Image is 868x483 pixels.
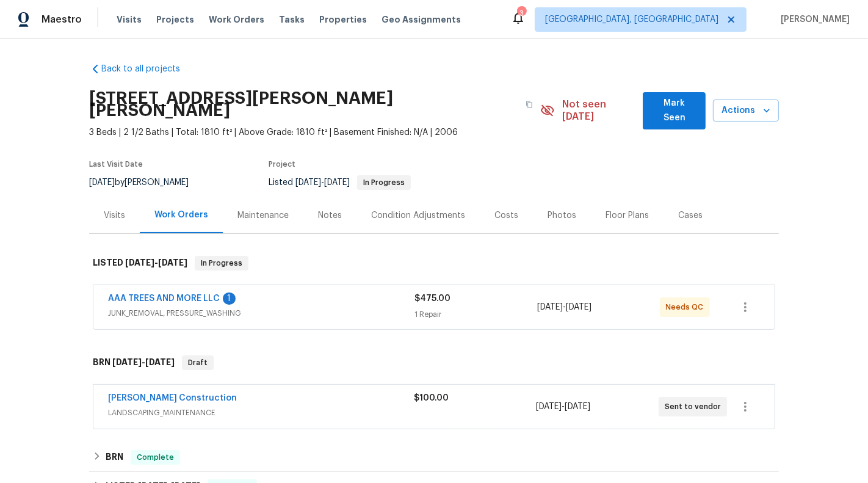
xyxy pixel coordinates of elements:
[108,407,414,419] span: LANDSCAPING_MAINTENANCE
[666,301,709,313] span: Needs QC
[537,303,563,311] span: [DATE]
[269,161,295,168] span: Project
[89,63,206,75] a: Back to all projects
[295,178,321,187] span: [DATE]
[494,209,518,222] div: Costs
[104,209,125,222] div: Visits
[537,401,591,413] span: -
[89,244,779,283] div: LISTED [DATE]-[DATE]In Progress
[518,93,540,115] button: Copy Address
[117,13,142,26] span: Visits
[89,161,143,168] span: Last Visit Date
[723,103,769,118] span: Actions
[145,358,175,366] span: [DATE]
[89,126,540,139] span: 3 Beds | 2 1/2 Baths | Total: 1810 ft² | Above Grade: 1810 ft² | Basement Finished: N/A | 2006
[566,303,591,311] span: [DATE]
[545,13,718,26] span: [GEOGRAPHIC_DATA], [GEOGRAPHIC_DATA]
[548,209,576,222] div: Photos
[382,13,461,26] span: Geo Assignments
[606,209,649,222] div: Floor Plans
[279,15,305,24] span: Tasks
[125,258,187,267] span: -
[643,92,706,129] button: Mark Seen
[42,13,82,26] span: Maestro
[156,13,194,26] span: Projects
[158,258,187,267] span: [DATE]
[562,98,636,123] span: Not seen [DATE]
[93,355,175,370] h6: BRN
[93,256,187,271] h6: LISTED
[106,450,123,465] h6: BRN
[653,96,696,126] span: Mark Seen
[678,209,703,222] div: Cases
[517,7,526,20] div: 3
[89,343,779,382] div: BRN [DATE]-[DATE]Draft
[414,294,450,303] span: $475.00
[295,178,350,187] span: -
[196,257,247,269] span: In Progress
[537,301,591,313] span: -
[776,13,850,26] span: [PERSON_NAME]
[108,394,237,402] a: [PERSON_NAME] Construction
[319,13,367,26] span: Properties
[371,209,465,222] div: Condition Adjustments
[108,294,220,303] a: AAA TREES AND MORE LLC
[414,394,449,402] span: $100.00
[713,100,779,122] button: Actions
[132,451,179,463] span: Complete
[125,258,154,267] span: [DATE]
[89,175,203,190] div: by [PERSON_NAME]
[209,13,264,26] span: Work Orders
[358,179,410,186] span: In Progress
[269,178,411,187] span: Listed
[223,292,236,305] div: 1
[414,308,537,321] div: 1 Repair
[183,357,212,369] span: Draft
[89,443,779,472] div: BRN Complete
[89,92,518,117] h2: [STREET_ADDRESS][PERSON_NAME][PERSON_NAME]
[89,178,115,187] span: [DATE]
[112,358,142,366] span: [DATE]
[324,178,350,187] span: [DATE]
[537,402,562,411] span: [DATE]
[665,401,726,413] span: Sent to vendor
[237,209,289,222] div: Maintenance
[108,307,414,319] span: JUNK_REMOVAL, PRESSURE_WASHING
[565,402,591,411] span: [DATE]
[154,209,208,221] div: Work Orders
[318,209,342,222] div: Notes
[112,358,175,366] span: -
